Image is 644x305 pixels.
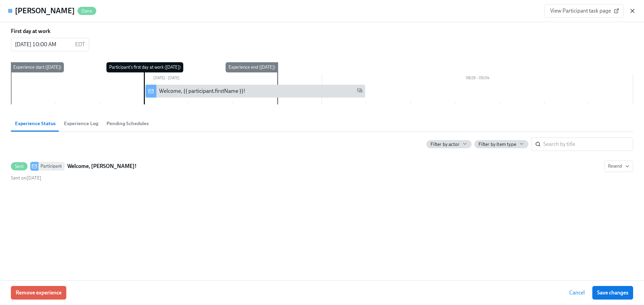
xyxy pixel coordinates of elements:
[564,286,590,300] button: Cancel
[11,28,50,35] label: First day at work
[38,162,65,171] div: Participant
[430,141,459,148] span: Filter by actor
[11,164,28,169] span: Sent
[226,62,278,72] div: Experience end ([DATE])
[106,120,149,128] span: Pending Schedules
[78,9,96,14] span: Done
[550,7,618,14] span: View Participant task page
[322,74,633,83] div: 08/29 – 09/04
[67,162,137,170] strong: Welcome, [PERSON_NAME]!
[544,4,624,18] a: View Participant task page
[357,87,362,95] span: Work Email
[15,6,75,16] h4: [PERSON_NAME]
[159,87,245,95] div: Welcome, {{ participant.firstName }}!
[474,140,528,148] button: Filter by item type
[426,140,472,148] button: Filter by actor
[11,175,41,181] span: Monday, August 25th 2025, 8:01 am
[106,62,183,72] div: Participant's first day at work ([DATE])
[597,289,628,296] span: Save changes
[15,120,56,128] span: Experience Status
[11,286,66,300] button: Remove experience
[608,163,629,170] span: Resend
[569,289,585,296] span: Cancel
[543,137,633,151] input: Search by title
[16,289,62,296] span: Remove experience
[11,62,64,72] div: Experience start ([DATE])
[64,120,98,128] span: Experience Log
[75,41,85,48] p: EDT
[592,286,633,300] button: Save changes
[478,141,516,148] span: Filter by item type
[604,160,633,172] button: SentParticipantWelcome, [PERSON_NAME]!Sent on[DATE]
